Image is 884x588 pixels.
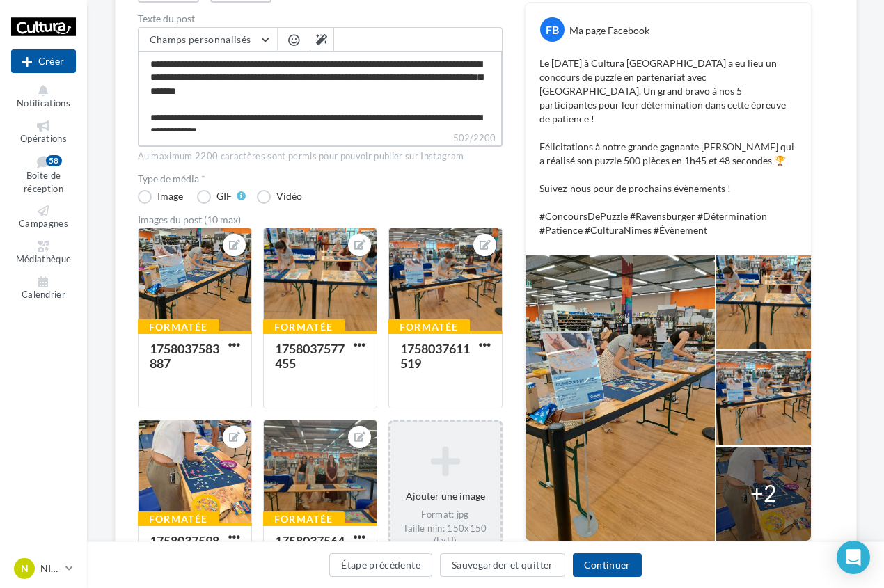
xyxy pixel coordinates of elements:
[276,191,302,201] div: Vidéo
[539,56,797,237] p: Le [DATE] à Cultura [GEOGRAPHIC_DATA] a eu lieu un concours de puzzle en partenariat avec [GEOGRA...
[11,202,76,232] a: Campagnes
[540,17,565,42] div: FB
[400,341,470,371] div: 1758037611519
[150,533,219,563] div: 1758037598016
[46,155,62,166] div: 58
[138,215,503,225] div: Images du post (10 max)
[11,118,76,148] a: Opérations
[11,82,76,112] button: Notifications
[837,541,870,574] div: Open Intercom Messenger
[263,511,345,527] div: Formatée
[569,24,649,38] div: Ma page Facebook
[22,289,65,300] span: Calendrier
[573,553,642,577] button: Continuer
[11,49,76,73] div: Nouvelle campagne
[16,253,72,264] span: Médiathèque
[138,174,503,184] label: Type de média *
[329,553,432,577] button: Étape précédente
[750,477,777,509] div: +2
[440,553,565,577] button: Sauvegarder et quitter
[150,33,251,45] span: Champs personnalisés
[275,533,345,563] div: 1758037564504
[388,319,470,335] div: Formatée
[11,49,76,73] button: Créer
[24,170,63,195] span: Boîte de réception
[138,511,219,527] div: Formatée
[11,152,76,197] a: Boîte de réception58
[157,191,183,201] div: Image
[40,562,60,575] p: NIMES
[11,555,76,582] a: N NIMES
[21,562,29,575] span: N
[263,319,345,335] div: Formatée
[138,150,503,163] div: Au maximum 2200 caractères sont permis pour pouvoir publier sur Instagram
[139,28,277,51] button: Champs personnalisés
[150,341,219,371] div: 1758037583887
[216,191,232,201] div: GIF
[275,341,345,371] div: 1758037577455
[11,273,76,303] a: Calendrier
[138,319,219,335] div: Formatée
[20,133,67,144] span: Opérations
[19,218,68,230] span: Campagnes
[17,97,70,109] span: Notifications
[138,14,503,24] label: Texte du post
[11,238,76,268] a: Médiathèque
[138,131,503,147] label: 502/2200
